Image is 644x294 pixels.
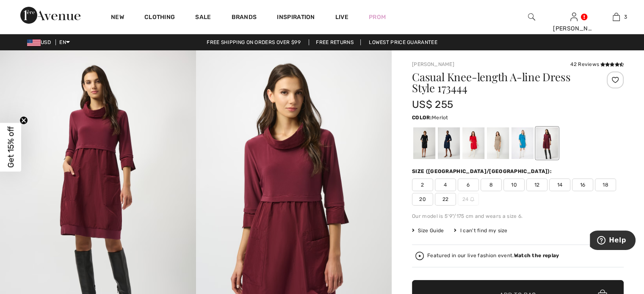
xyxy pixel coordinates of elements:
[369,13,386,22] a: Prom
[438,127,460,159] div: Midnight Blue 40
[435,193,456,206] span: 22
[195,14,211,22] a: Sale
[412,115,432,121] span: Color:
[412,227,444,234] span: Size Guide
[553,24,594,33] div: [PERSON_NAME]
[6,126,16,168] span: Get 15% off
[435,179,456,191] span: 4
[462,127,484,159] div: Lipstick Red 173
[335,13,348,22] a: Live
[232,14,257,22] a: Brands
[412,179,433,191] span: 2
[595,179,616,191] span: 18
[470,197,474,201] img: ring-m.svg
[59,39,70,45] span: EN
[277,14,315,22] span: Inspiration
[415,252,424,260] img: Watch the replay
[111,14,124,22] a: New
[144,14,175,22] a: Clothing
[570,60,624,68] div: 42 Reviews
[27,39,54,45] span: USD
[481,179,502,191] span: 8
[536,127,558,159] div: Merlot
[454,227,507,234] div: I can't find my size
[526,179,547,191] span: 12
[458,179,479,191] span: 6
[511,127,533,159] div: Pacific blue
[412,212,624,220] div: Our model is 5'9"/175 cm and wears a size 6.
[362,39,444,45] a: Lowest Price Guarantee
[549,179,570,191] span: 14
[412,61,454,67] a: [PERSON_NAME]
[309,39,361,45] a: Free Returns
[20,7,80,24] img: 1ère Avenue
[432,115,448,121] span: Merlot
[595,12,637,22] a: 3
[19,116,28,124] button: Close teaser
[570,13,578,21] a: Sign In
[624,13,627,21] span: 3
[590,231,636,252] iframe: Opens a widget where you can find more information
[412,71,589,93] h1: Casual Knee-length A-line Dress Style 173444
[200,39,307,45] a: Free shipping on orders over $99
[503,179,525,191] span: 10
[487,127,509,159] div: Java
[27,39,41,46] img: US Dollar
[458,193,479,206] span: 24
[570,12,578,22] img: My Info
[572,179,593,191] span: 16
[613,12,620,22] img: My Bag
[413,127,435,159] div: Black
[528,12,535,22] img: search the website
[412,168,553,175] div: Size ([GEOGRAPHIC_DATA]/[GEOGRAPHIC_DATA]):
[427,253,559,258] div: Featured in our live fashion event.
[412,99,453,110] span: US$ 255
[514,253,559,258] strong: Watch the replay
[412,193,433,206] span: 20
